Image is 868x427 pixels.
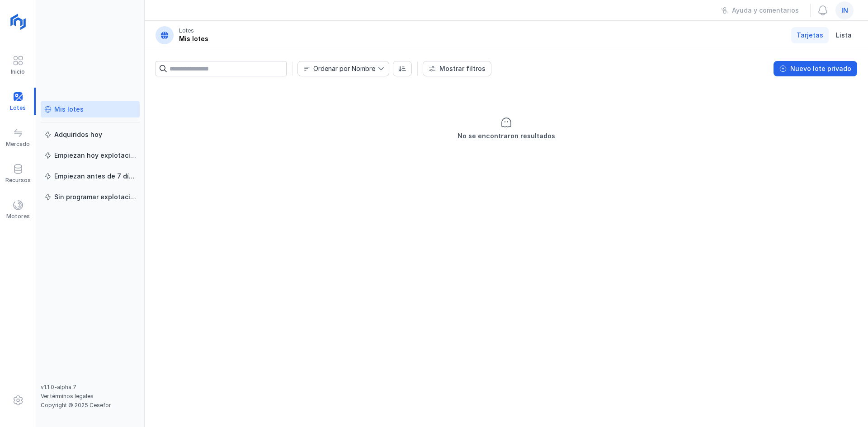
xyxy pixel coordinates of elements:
div: Mis lotes [179,34,208,43]
div: Mostrar filtros [439,64,486,73]
span: Nombre [298,61,378,76]
div: Adquiridos hoy [54,130,102,139]
button: Nuevo lote privado [774,61,857,76]
div: Sin programar explotación [54,192,136,202]
a: Adquiridos hoy [41,127,140,143]
a: Mis lotes [41,101,140,117]
a: Ver términos legales [41,393,94,399]
a: Empiezan antes de 7 días [41,168,140,184]
div: Nuevo lote privado [790,64,851,73]
a: Sin programar explotación [41,189,140,205]
div: Motores [6,213,30,220]
div: Empiezan antes de 7 días [54,172,136,181]
img: logoRight.svg [7,10,29,33]
div: Empiezan hoy explotación [54,151,136,160]
a: Lista [830,27,857,43]
a: Empiezan hoy explotación [41,147,140,164]
div: Mis lotes [54,105,84,114]
button: Mostrar filtros [423,61,491,76]
div: Inicio [11,68,25,75]
div: Lotes [179,27,194,34]
div: No se encontraron resultados [458,131,555,141]
div: Mercado [6,141,30,148]
span: Lista [836,31,852,40]
div: Recursos [5,177,31,184]
div: v1.1.0-alpha.7 [41,384,140,391]
button: Ayuda y comentarios [715,3,805,18]
div: Ordenar por Nombre [313,66,375,72]
span: in [841,6,848,15]
div: Copyright © 2025 Cesefor [41,402,140,409]
div: Ayuda y comentarios [732,6,799,15]
a: Tarjetas [791,27,829,43]
span: Tarjetas [797,31,823,40]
